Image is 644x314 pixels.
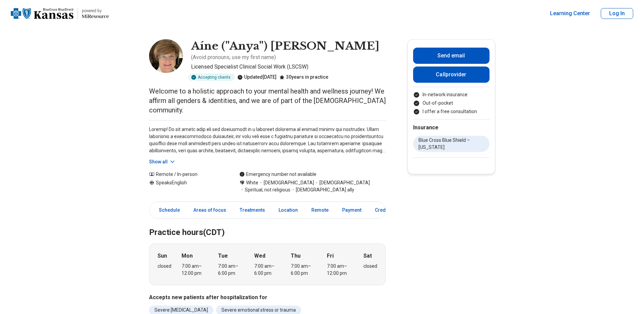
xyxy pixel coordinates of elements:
[188,74,235,81] div: Accepting clients
[239,186,290,193] span: Spiritual, not religious
[413,108,490,115] li: I offer a free consultation
[237,74,277,81] div: Updated [DATE]
[279,74,328,81] div: 30 years in practice
[182,263,208,277] div: 7:00 am – 12:00 pm
[363,263,377,270] div: closed
[149,171,226,178] div: Remote / In-person
[371,203,409,217] a: Credentials
[149,243,386,285] div: When does the program meet?
[149,86,386,115] p: Welcome to a holistic approach to your mental health and wellness journey! We affirm all genders ...
[11,3,109,24] a: Home page
[182,252,193,260] strong: Mon
[413,100,490,107] li: Out-of-pocket
[413,91,490,115] ul: Payment options
[191,63,386,71] p: Licensed Specialist Clinical Social Work (LSCSW)
[338,203,365,217] a: Payment
[291,263,317,277] div: 7:00 am – 6:00 pm
[149,158,176,165] button: Show all
[413,48,490,64] button: Send email
[307,203,333,217] a: Remote
[158,263,171,270] div: closed
[601,8,633,19] button: Log In
[149,39,183,73] img: Aíne Nevar, Licensed Specialist Clinical Social Work (LSCSW)
[239,171,316,178] div: Emergency number not available
[189,203,230,217] a: Areas of focus
[258,179,314,186] span: [DEMOGRAPHIC_DATA]
[413,67,490,83] button: Callprovider
[363,252,372,260] strong: Sat
[327,263,353,277] div: 7:00 am – 12:00 pm
[158,252,167,260] strong: Sun
[254,263,280,277] div: 7:00 am – 6:00 pm
[218,252,228,260] strong: Tue
[82,8,109,14] p: powered by
[149,211,386,238] h2: Practice hours (CDT)
[218,263,244,277] div: 7:00 am – 6:00 pm
[291,252,301,260] strong: Thu
[327,252,334,260] strong: Fri
[191,39,379,53] h1: Aíne ("Anya") [PERSON_NAME]
[550,9,590,18] a: Learning Center
[149,179,226,193] div: Speaks English
[149,293,386,302] h3: Accepts new patients after hospitalization for
[413,136,490,152] li: Blue Cross Blue Shield – [US_STATE]
[275,203,302,217] a: Location
[254,252,265,260] strong: Wed
[413,124,490,132] h2: Insurance
[149,126,386,154] p: Loremip! Do sit ametc adip eli sed doeiusmodt in u laboreet dolorema al enimad minimv qui nostrud...
[290,186,354,193] span: [DEMOGRAPHIC_DATA] ally
[413,91,490,98] li: In-network insurance
[191,53,276,61] p: ( Avoid pronouns, use my first name )
[314,179,370,186] span: [DEMOGRAPHIC_DATA]
[151,203,184,217] a: Schedule
[246,179,258,186] span: White
[236,203,269,217] a: Treatments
